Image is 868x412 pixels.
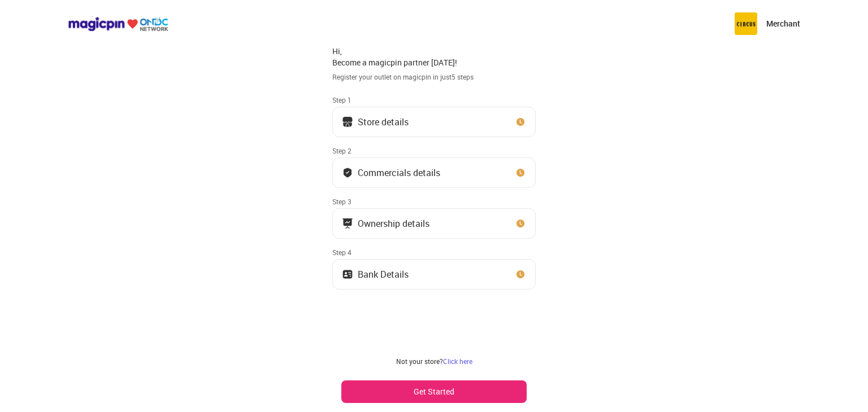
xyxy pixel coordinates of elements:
[396,357,443,366] span: Not your store?
[735,12,757,35] img: circus.b677b59b.png
[358,119,409,125] div: Store details
[332,146,536,155] div: Step 2
[766,18,800,29] p: Merchant
[332,208,536,239] button: Ownership details
[332,95,536,104] div: Step 1
[358,221,429,226] div: Ownership details
[341,380,527,403] button: Get Started
[332,259,536,290] button: Bank Details
[332,197,536,206] div: Step 3
[332,107,536,137] button: Store details
[68,16,168,32] img: ondc-logo-new-small.8a59708e.svg
[515,218,526,229] img: clock_icon_new.67dbf243.svg
[443,357,472,366] a: Click here
[342,116,353,128] img: storeIcon.9b1f7264.svg
[332,157,536,188] button: Commercials details
[515,269,526,280] img: clock_icon_new.67dbf243.svg
[332,72,536,82] div: Register your outlet on magicpin in just 5 steps
[342,269,353,280] img: ownership_icon.37569ceb.svg
[515,167,526,178] img: clock_icon_new.67dbf243.svg
[342,167,353,178] img: bank_details_tick.fdc3558c.svg
[332,248,536,257] div: Step 4
[342,218,353,229] img: commercials_icon.983f7837.svg
[358,170,440,176] div: Commercials details
[358,271,409,277] div: Bank Details
[515,116,526,128] img: clock_icon_new.67dbf243.svg
[332,46,536,68] div: Hi, Become a magicpin partner [DATE]!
